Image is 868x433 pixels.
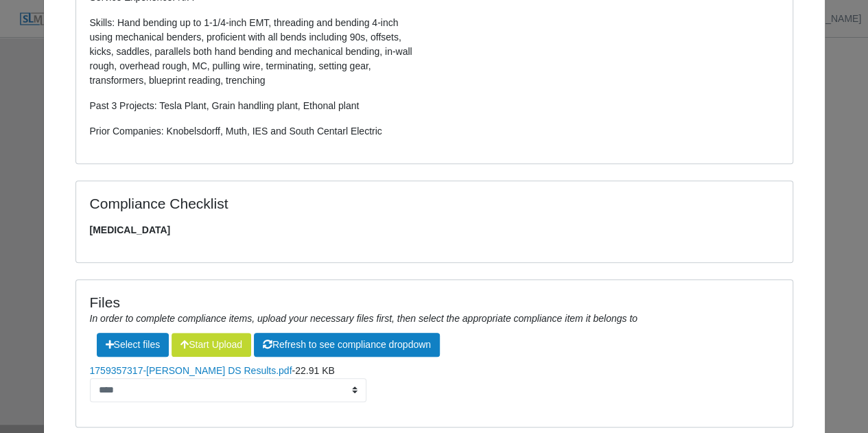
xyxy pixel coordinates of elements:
[97,333,169,357] span: Select files
[254,333,440,357] button: Refresh to see compliance dropdown
[90,16,424,88] p: Skills: Hand bending up to 1-1/4-inch EMT, threading and bending 4-inch using mechanical benders,...
[90,223,779,237] span: [MEDICAL_DATA]
[172,333,251,357] button: Start Upload
[295,365,335,376] span: 22.91 KB
[90,365,292,376] a: 1759357317-[PERSON_NAME] DS Results.pdf
[90,195,542,212] h4: Compliance Checklist
[90,294,779,311] h4: Files
[90,124,424,139] p: Prior Companies: Knobelsdorff, Muth, IES and South Centarl Electric
[90,313,637,324] i: In order to complete compliance items, upload your necessary files first, then select the appropr...
[90,364,779,402] li: -
[90,99,424,113] p: Past 3 Projects: Tesla Plant, Grain handling plant, Ethonal plant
